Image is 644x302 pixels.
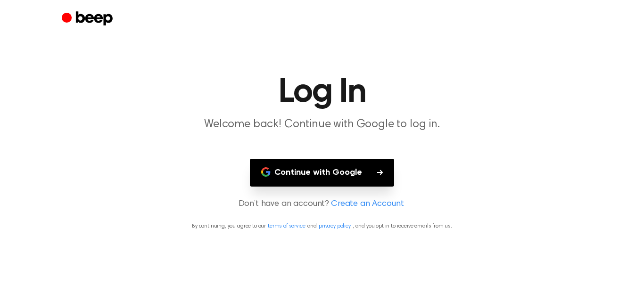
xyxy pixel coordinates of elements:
a: Create an Account [331,198,404,211]
a: privacy policy [319,223,351,229]
a: Beep [62,10,115,28]
p: By continuing, you agree to our and , and you opt in to receive emails from us. [11,222,633,230]
p: Don’t have an account? [11,198,633,211]
p: Welcome back! Continue with Google to log in. [141,117,503,132]
h1: Log In [81,75,563,109]
a: terms of service [268,223,305,229]
button: Continue with Google [250,159,394,187]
